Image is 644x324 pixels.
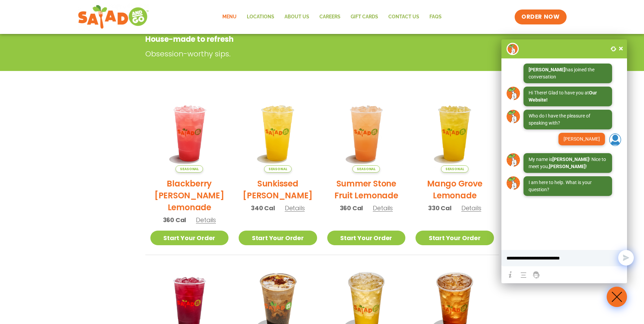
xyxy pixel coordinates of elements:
img: new-SAG-logo-768×292 [78,3,149,31]
span: Seasonal [352,165,380,173]
img: Product photo for Blackberry Bramble Lemonade [150,94,229,173]
a: Help [505,269,516,280]
a: Careers [314,9,346,25]
h2: Summer Stone Fruit Lemonade [327,178,406,201]
div: has joined the conversation [529,66,607,80]
span: 360 Cal [340,203,363,213]
span: Details [461,204,481,212]
button: Send [618,250,634,266]
nav: Menu [217,9,447,25]
a: FAQs [424,9,447,25]
img: Product photo for Summer Stone Fruit Lemonade [327,94,406,173]
div: I am here to help. What is your question? [529,179,607,193]
span: Details [285,204,305,212]
span: 360 Cal [163,215,186,224]
strong: [PERSON_NAME] [529,67,565,72]
img: Product photo for Mango Grove Lemonade [416,94,494,173]
h2: Sunkissed [PERSON_NAME] [239,178,317,201]
img: wpChatIcon [607,287,626,306]
div: Reset [608,43,619,54]
a: Start Your Order [150,231,229,245]
p: House-made to refresh [145,34,444,45]
div: Who do I have the pleasure of speaking with? [529,112,607,127]
a: Menu [217,9,242,25]
div: Hi There! Glad to have you at [529,89,607,104]
span: 330 Cal [428,203,452,213]
a: Support [531,269,542,280]
a: GIFT CARDS [346,9,383,25]
a: About Us [279,9,314,25]
div: My name is ! Nice to meet you, ! [529,156,607,170]
a: Start Your Order [416,231,494,245]
strong: [PERSON_NAME] [549,164,586,169]
h2: Blackberry [PERSON_NAME] Lemonade [150,178,229,213]
a: Locations [242,9,279,25]
img: User Image [608,133,622,146]
span: 340 Cal [251,203,275,213]
a: Contact Us [383,9,424,25]
span: Seasonal [264,165,292,173]
strong: [PERSON_NAME] [552,157,589,162]
span: Seasonal [176,165,203,173]
span: ORDER NOW [521,13,559,21]
span: Seasonal [441,165,468,173]
a: Start Your Order [239,231,317,245]
img: Product photo for Sunkissed Yuzu Lemonade [239,94,317,173]
img: wpChatIcon [507,43,519,55]
a: ORDER NOW [515,10,566,24]
span: Details [373,204,393,212]
a: Start Your Order [327,231,406,245]
p: Obsession-worthy sips. [145,48,447,59]
h2: Mango Grove Lemonade [416,178,494,201]
div: [PERSON_NAME] [564,136,600,143]
a: Chat [517,268,529,280]
span: Details [196,216,216,224]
